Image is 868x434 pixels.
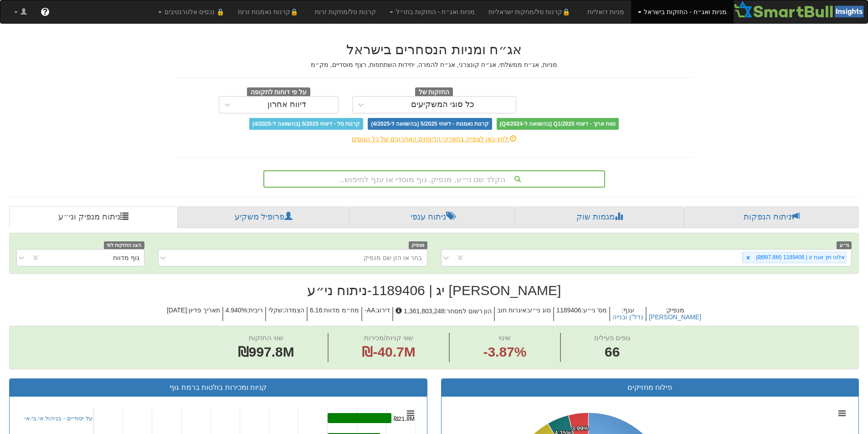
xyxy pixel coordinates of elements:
[264,171,604,187] div: הקלד שם ני״ע, מנפיק, גוף מוסדי או ענף לחיפוש...
[734,0,868,19] img: Smartbull
[175,61,694,68] h5: מניות, אג״ח ממשלתי, אג״ח קונצרני, אג״ח להמרה, יחידות השתתפות, רצף מוסדיים, מק״מ
[308,0,383,23] a: קרנות סל/מחקות זרות
[753,252,846,263] div: אלוני חץ אגח יג | 1189406 (₪997.8M)
[392,307,494,321] h5: הון רשום למסחר : 1,361,803,248
[151,0,231,23] a: 🔒 נכסים אלטרנטיבים
[164,307,222,321] h5: תאריך פדיון : [DATE]
[168,134,701,143] div: לחץ כאן לצפייה בתאריכי הדיווחים האחרונים של כל הגופים
[267,100,306,109] div: דיווח אחרון
[482,0,580,23] a: 🔒קרנות סל/מחקות ישראליות
[649,314,701,321] button: [PERSON_NAME]
[594,334,630,342] span: גופים פעילים
[361,307,392,321] h5: דירוג : AA-
[42,7,47,16] span: ?
[9,283,859,298] h2: [PERSON_NAME] יג | 1189406 - ניתוח ני״ע
[448,383,852,392] h3: פילוח מחזיקים
[9,206,178,228] a: ניתוח מנפיק וני״ע
[594,342,630,362] span: 66
[349,206,515,228] a: ניתוח ענפי
[34,0,56,23] a: ?
[362,344,415,359] span: ₪-40.7M
[104,241,144,249] span: הצג החזקות לפי
[483,342,526,362] span: -3.87%
[612,314,643,321] button: נדל"ן ובנייה
[307,307,361,321] h5: מח״מ מדווח : 6.16
[265,307,307,321] h5: הצמדה : שקלי
[249,334,283,342] span: שווי החזקות
[515,206,684,228] a: מגמות שוק
[646,307,704,321] h5: מנפיק :
[383,0,482,23] a: מניות ואג״ח - החזקות בחו״ל
[16,383,420,392] h3: קניות ומכירות בולטות ברמת גוף
[222,307,265,321] h5: ריבית : 4.940%
[409,241,427,249] span: מנפיק
[25,415,92,422] a: על יסודיים - בניהול אי.בי.אי
[411,100,474,109] div: כל סוגי המשקיעים
[837,241,852,249] span: ני״ע
[572,425,589,432] tspan: 3.99%
[364,253,422,262] div: בחר או הזן שם מנפיק
[247,87,310,97] span: על פי דוחות לתקופה
[631,0,734,23] a: מניות ואג״ח - החזקות בישראל
[394,415,415,422] tspan: ₪21.8M
[231,0,308,23] a: 🔒קרנות נאמנות זרות
[175,42,694,57] h2: אג״ח ומניות הנסחרים בישראל
[609,307,646,321] h5: ענף :
[178,206,349,228] a: פרופיל משקיע
[580,0,631,23] a: מניות דואליות
[498,334,511,342] span: שינוי
[494,307,553,321] h5: סוג ני״ע : איגרות חוב
[368,118,492,130] span: קרנות נאמנות - דיווחי 5/2025 (בהשוואה ל-4/2025)
[684,206,859,228] a: ניתוח הנפקות
[364,334,413,342] span: שווי קניות/מכירות
[113,253,139,262] div: גוף מדווח
[415,87,453,97] span: החזקות של
[249,118,363,130] span: קרנות סל - דיווחי 5/2025 (בהשוואה ל-4/2025)
[497,118,619,130] span: טווח ארוך - דיווחי Q1/2025 (בהשוואה ל-Q4/2024)
[553,307,609,321] h5: מס' ני״ע : 1189406
[238,344,294,359] span: ₪997.8M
